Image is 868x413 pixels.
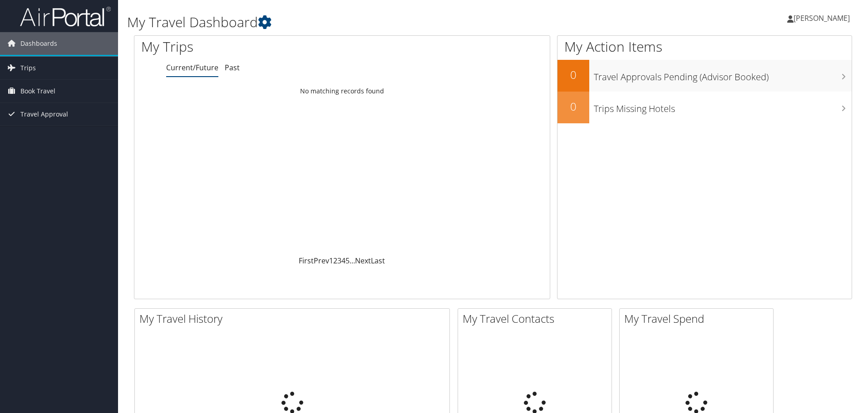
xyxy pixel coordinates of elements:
span: Dashboards [20,32,57,55]
img: airportal-logo.png [20,6,111,27]
a: 2 [333,256,337,266]
span: Travel Approval [20,103,68,126]
a: [PERSON_NAME] [787,5,859,32]
h2: My Travel Contacts [463,311,612,326]
a: 3 [337,256,341,266]
h2: My Travel History [139,311,449,326]
a: 4 [341,256,345,266]
a: Prev [314,256,329,266]
span: Trips [20,57,36,79]
a: Last [371,256,385,266]
td: No matching records found [134,83,550,99]
a: Past [225,63,240,73]
a: 0Travel Approvals Pending (Advisor Booked) [557,60,852,92]
a: First [299,256,314,266]
h2: 0 [557,67,589,83]
a: 5 [345,256,350,266]
a: 0Trips Missing Hotels [557,92,852,123]
a: Next [355,256,371,266]
h2: 0 [557,99,589,114]
h3: Trips Missing Hotels [594,98,852,115]
h1: My Trips [141,37,370,56]
h1: My Action Items [557,37,852,56]
h3: Travel Approvals Pending (Advisor Booked) [594,66,852,83]
span: [PERSON_NAME] [794,13,850,23]
h1: My Travel Dashboard [127,13,615,32]
a: 1 [329,256,333,266]
span: Book Travel [20,80,55,102]
h2: My Travel Spend [624,311,773,326]
span: … [350,256,355,266]
a: Current/Future [166,63,218,73]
